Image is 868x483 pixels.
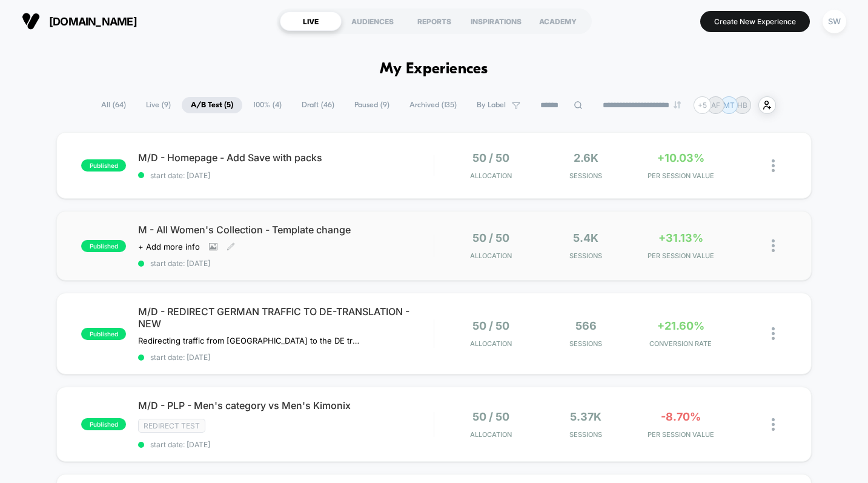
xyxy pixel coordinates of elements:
div: AUDIENCES [342,12,403,31]
span: start date: [DATE] [138,171,434,180]
span: 566 [575,319,597,332]
span: start date: [DATE] [138,440,434,449]
p: MT [723,101,735,110]
p: HB [737,101,747,110]
button: SW [819,9,850,34]
span: Allocation [470,251,512,260]
div: REPORTS [403,12,465,31]
span: Sessions [542,339,631,348]
span: 50 / 50 [472,410,509,423]
img: Visually logo [22,12,40,30]
span: Allocation [470,172,512,180]
button: [DOMAIN_NAME] [18,12,141,31]
span: Sessions [542,172,631,180]
div: INSPIRATIONS [465,12,527,31]
span: 50 / 50 [472,232,509,244]
img: close [772,239,775,252]
span: start date: [DATE] [138,353,434,362]
span: PER SESSION VALUE [636,251,725,260]
div: LIVE [280,12,342,31]
span: published [81,418,126,430]
div: SW [823,10,846,33]
span: 100% ( 4 ) [244,97,291,113]
span: M/D - Homepage - Add Save with packs [138,152,434,164]
span: By Label [477,101,506,110]
div: + 5 [694,96,711,114]
img: close [772,159,775,172]
span: M - All Women's Collection - Template change [138,224,434,236]
button: Create New Experience [700,11,810,32]
span: Sessions [542,251,631,260]
div: ACADEMY [527,12,589,31]
span: +21.60% [657,319,704,332]
span: 2.6k [574,152,598,164]
span: Live ( 9 ) [137,97,180,113]
span: M/D - REDIRECT GERMAN TRAFFIC TO DE-TRANSLATION - NEW [138,305,434,330]
span: +10.03% [657,152,704,164]
span: +31.13% [658,232,703,244]
img: end [674,101,681,108]
img: close [772,418,775,431]
span: Allocation [470,339,512,348]
span: A/B Test ( 5 ) [182,97,242,113]
span: Archived ( 135 ) [400,97,466,113]
span: 50 / 50 [472,319,509,332]
h1: My Experiences [380,61,488,78]
span: Draft ( 46 ) [293,97,343,113]
span: 50 / 50 [472,152,509,164]
span: published [81,328,126,340]
span: Redirecting traffic from [GEOGRAPHIC_DATA] to the DE translation of the website. [138,336,363,345]
span: + Add more info [138,242,200,251]
span: PER SESSION VALUE [636,430,725,439]
span: published [81,240,126,252]
span: published [81,159,126,172]
span: start date: [DATE] [138,259,434,268]
span: 5.37k [570,410,601,423]
span: PER SESSION VALUE [636,172,725,180]
span: [DOMAIN_NAME] [49,15,137,28]
span: 5.4k [573,232,598,244]
span: -8.70% [661,410,701,423]
p: AF [711,101,720,110]
span: M/D - PLP - Men's category vs Men's Kimonix [138,399,434,411]
img: close [772,327,775,340]
span: Allocation [470,430,512,439]
span: CONVERSION RATE [636,339,725,348]
span: All ( 64 ) [92,97,135,113]
span: Paused ( 9 ) [345,97,399,113]
span: Sessions [542,430,631,439]
span: Redirect Test [138,419,205,433]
